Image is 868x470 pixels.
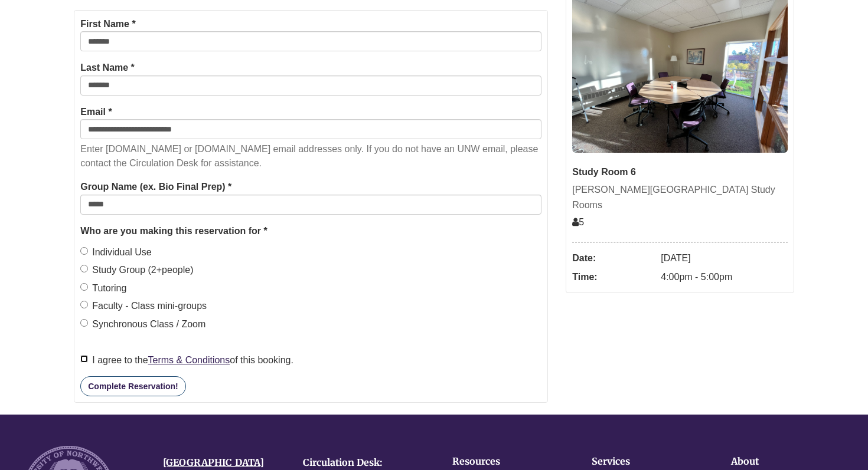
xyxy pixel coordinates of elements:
button: Complete Reservation! [80,376,185,396]
label: Study Group (2+people) [80,262,193,278]
legend: Who are you making this reservation for * [80,224,541,239]
a: [GEOGRAPHIC_DATA] [163,456,264,468]
dd: [DATE] [661,249,788,268]
label: Last Name * [80,60,135,75]
a: Terms & Conditions [148,355,230,365]
label: Faculty - Class mini-groups [80,298,207,314]
input: Study Group (2+people) [80,265,88,272]
p: Enter [DOMAIN_NAME] or [DOMAIN_NAME] email addresses only. If you do not have an UNW email, pleas... [80,142,541,170]
label: I agree to the of this booking. [80,353,293,368]
input: Faculty - Class mini-groups [80,301,88,308]
label: Email * [80,104,112,120]
input: I agree to theTerms & Conditionsof this booking. [80,355,88,363]
input: Synchronous Class / Zoom [80,319,88,327]
dt: Time: [572,268,655,287]
dd: 4:00pm - 5:00pm [661,268,788,287]
div: Study Room 6 [572,165,788,180]
label: First Name * [80,17,135,32]
input: Individual Use [80,247,88,255]
h4: About [731,456,834,467]
label: Synchronous Class / Zoom [80,317,205,332]
label: Group Name (ex. Bio Final Prep) * [80,179,231,195]
div: [PERSON_NAME][GEOGRAPHIC_DATA] Study Rooms [572,182,788,212]
label: Individual Use [80,245,152,260]
h4: Services [592,456,694,467]
label: Tutoring [80,281,126,296]
span: The capacity of this space [572,217,584,227]
h4: Circulation Desk: [303,458,425,468]
input: Tutoring [80,283,88,291]
dt: Date: [572,249,655,268]
h4: Resources [452,456,555,467]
